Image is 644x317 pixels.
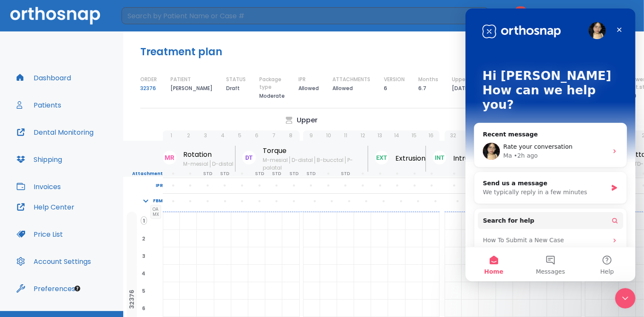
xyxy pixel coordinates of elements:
[289,132,292,139] p: 8
[140,45,222,59] h5: Treatment plan
[11,197,79,217] button: Help Center
[203,170,212,178] p: STD
[259,91,285,101] p: Moderate
[255,132,258,139] p: 6
[418,83,426,93] p: 6.7
[11,251,96,272] button: Account Settings
[122,7,474,24] input: Search by Patient Name or Case #
[272,170,281,178] p: STD
[542,8,634,23] button: [PERSON_NAME]
[170,83,213,93] p: [PERSON_NAME]
[226,83,240,93] p: Draft
[326,132,331,139] p: 10
[140,269,147,277] span: 4
[140,304,147,312] span: 6
[332,76,370,83] p: ATTACHMENTS
[210,160,235,167] span: D-distal
[123,170,163,178] p: Attachment
[153,197,163,205] p: FBM
[452,76,508,83] p: Upper Est.completion
[263,156,289,164] span: M-mesial
[11,278,80,299] button: Preferences
[255,170,264,178] p: STD
[183,160,210,167] span: M-mesial
[11,122,99,142] button: Dental Monitoring
[272,132,275,139] p: 7
[418,76,438,83] p: Months
[310,132,313,139] p: 9
[123,182,163,190] p: IPR
[170,132,172,139] p: 1
[341,170,350,178] p: STD
[259,76,285,91] p: Package type
[395,153,426,164] p: Extrusion
[140,287,147,294] span: 5
[315,156,345,164] span: B-bucctal
[11,95,66,115] button: Patients
[289,170,298,178] p: STD
[344,132,347,139] p: 11
[289,156,315,164] span: D-distal
[170,76,191,83] p: PATIENT
[298,76,306,83] p: IPR
[615,288,635,309] iframe: Intercom live chat
[187,132,190,139] p: 2
[298,83,319,93] p: Allowed
[11,149,67,170] button: Shipping
[204,132,207,139] p: 3
[428,132,434,139] p: 16
[465,8,635,281] iframe: Intercom live chat
[74,285,81,292] div: Tooltip anchor
[221,132,224,139] p: 4
[394,132,400,139] p: 14
[384,83,387,93] p: 6
[332,83,353,93] p: Allowed
[453,153,482,164] p: Intrusion
[220,170,229,178] p: STD
[238,132,241,139] p: 5
[297,115,318,125] p: Upper
[183,150,235,160] p: Rotation
[226,76,246,83] p: STATUS
[140,252,147,260] span: 3
[11,224,68,244] button: Price List
[140,76,157,83] p: ORDER
[384,76,405,83] p: VERSION
[11,176,66,197] a: Invoices
[150,205,161,219] span: OA MX
[10,7,100,24] img: Orthosnap
[11,68,76,88] button: Dashboard
[377,132,382,139] p: 13
[140,83,156,93] a: 32376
